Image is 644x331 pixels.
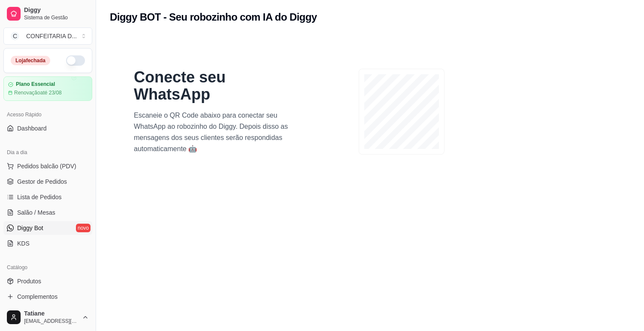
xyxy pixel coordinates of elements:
button: Pedidos balcão (PDV) [3,159,92,173]
span: KDS [17,239,30,248]
a: Produtos [3,274,92,288]
a: Plano EssencialRenovaçãoaté 23/08 [3,76,92,101]
a: Gestor de Pedidos [3,175,92,188]
a: DiggySistema de Gestão [3,3,92,24]
article: Renovação até 23/08 [14,89,62,96]
button: Alterar Status [66,55,85,66]
span: [EMAIL_ADDRESS][DOMAIN_NAME] [24,318,79,325]
span: Gestor de Pedidos [17,177,67,186]
span: Pedidos balcão (PDV) [17,162,76,170]
a: Salão / Mesas [3,206,92,219]
div: Loja fechada [11,56,50,65]
div: CONFEITARIA D ... [26,32,77,40]
span: Dashboard [17,124,47,133]
button: Tatiane[EMAIL_ADDRESS][DOMAIN_NAME] [3,307,92,328]
span: Complementos [17,292,57,301]
div: Catálogo [3,261,92,274]
span: Diggy Bot [17,224,43,232]
span: Sistema de Gestão [24,14,89,21]
div: Acesso Rápido [3,108,92,121]
h1: Conecte seu WhatsApp [134,69,299,103]
span: Lista de Pedidos [17,193,62,201]
button: Select a team [3,27,92,45]
span: Diggy [24,6,89,14]
p: Escaneie o QR Code abaixo para conectar seu WhatsApp ao robozinho do Diggy. Depois disso as mensa... [134,110,299,155]
a: Complementos [3,290,92,304]
a: Lista de Pedidos [3,190,92,204]
span: Salão / Mesas [17,208,55,217]
a: KDS [3,237,92,250]
a: Diggy Botnovo [3,221,92,235]
article: Plano Essencial [16,81,55,88]
a: Dashboard [3,121,92,135]
span: C [11,32,19,40]
h2: Diggy BOT - Seu robozinho com IA do Diggy [110,10,317,24]
span: Produtos [17,277,41,285]
div: Dia a dia [3,146,92,159]
span: Tatiane [24,310,79,318]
